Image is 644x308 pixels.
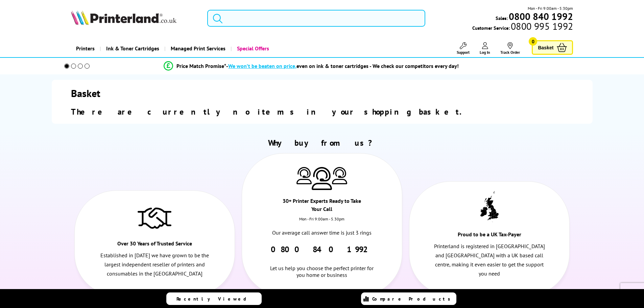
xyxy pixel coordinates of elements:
[115,239,195,251] div: Over 30 Years of Trusted Service
[480,50,490,55] span: Log In
[312,167,332,190] img: Printer Experts
[296,167,312,184] img: Printer Experts
[508,13,573,20] a: 0800 840 1992
[266,228,378,237] p: Our average call answer time is just 3 rings
[496,15,508,21] span: Sales:
[282,197,362,216] div: 30+ Printer Experts Ready to Take Your Call
[271,244,373,255] a: 0800 840 1992
[529,37,537,46] span: 0
[532,40,573,55] a: Basket 0
[71,87,573,100] h1: Basket
[71,10,176,25] img: Printerland Logo
[372,296,454,302] span: Compare Products
[231,40,274,57] a: Special Offers
[226,63,459,69] div: - even on ink & toner cartridges - We check our competitors every day!
[332,167,347,184] img: Printer Experts
[228,63,296,69] span: We won’t be beaten on price,
[71,10,199,26] a: Printerland Logo
[457,42,470,55] a: Support
[71,138,573,148] h2: Why buy from us?
[166,292,262,305] a: Recently Viewed
[55,60,568,72] li: modal_Promise
[71,40,100,57] a: Printers
[510,23,573,29] span: 0800 995 1992
[242,216,402,228] div: Mon - Fri 9:00am - 5.30pm
[71,106,469,117] span: There are currently no items in your shopping basket.
[528,5,573,11] span: Mon - Fri 9:00am - 5:30pm
[538,43,553,52] span: Basket
[138,204,171,231] img: Trusted Service
[480,191,499,222] img: UK tax payer
[457,50,470,55] span: Support
[164,40,231,57] a: Managed Print Services
[472,23,573,31] span: Customer Service:
[100,40,164,57] a: Ink & Toner Cartridges
[106,40,159,57] span: Ink & Toner Cartridges
[361,292,456,305] a: Compare Products
[266,255,378,278] div: Let us help you choose the perfect printer for you home or business
[176,63,226,69] span: Price Match Promise*
[99,251,211,279] p: Established in [DATE] we have grown to be the largest independent reseller of printers and consum...
[480,42,490,55] a: Log In
[509,10,573,23] b: 0800 840 1992
[433,242,545,279] p: Printerland is registered in [GEOGRAPHIC_DATA] and [GEOGRAPHIC_DATA] with a UK based call centre,...
[449,230,529,242] div: Proud to be a UK Tax-Payer
[500,42,520,55] a: Track Order
[176,296,253,302] span: Recently Viewed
